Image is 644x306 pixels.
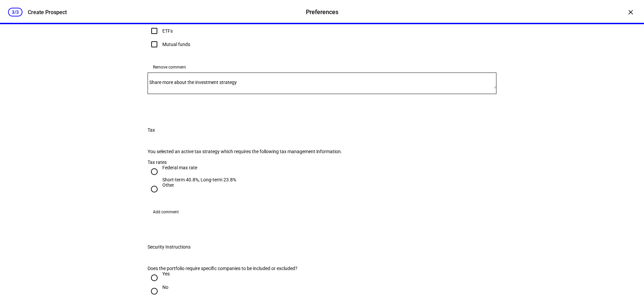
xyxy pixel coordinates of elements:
span: Remove comment [153,62,186,73]
button: Remove comment [148,62,191,73]
div: 3/3 [8,8,22,16]
button: Add comment [148,207,184,217]
div: Tax [148,127,155,133]
div: ETFs [162,28,173,34]
span: Add comment [153,207,179,217]
div: Does the portfolio require specific companies to be included or excluded? [148,266,392,271]
div: Federal max rate [162,165,236,170]
mat-label: Share more about the investment strategy [149,80,237,85]
div: Mutual funds [162,42,190,47]
div: No [162,285,168,290]
div: You selected an active tax strategy which requires the following tax management information. [148,149,392,154]
div: Other [162,182,174,188]
div: × [625,7,636,17]
div: Tax rates [148,160,496,165]
div: Create Prospect [28,9,67,15]
div: Yes [162,271,170,276]
div: Security Instructions [148,244,191,250]
div: Preferences [306,8,338,16]
div: Short-term 40.8%, Long-term 23.8% [162,177,236,182]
